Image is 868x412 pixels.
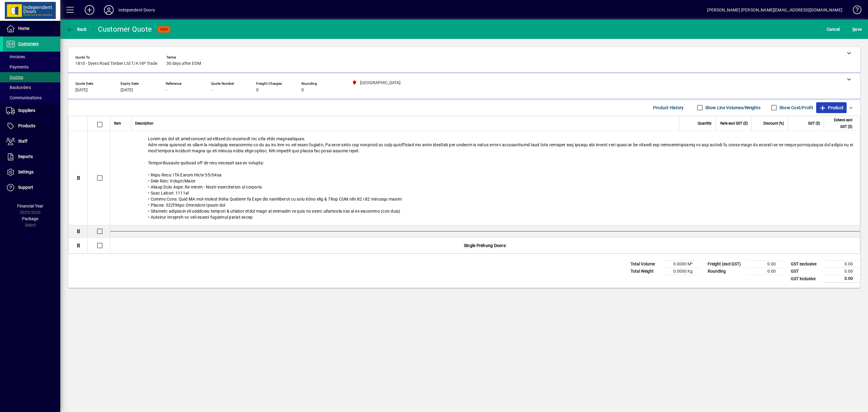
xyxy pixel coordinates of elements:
[121,88,133,93] span: [DATE]
[17,204,43,208] span: Financial Year
[627,261,664,268] td: Total Volume
[6,54,25,59] span: Invoices
[627,268,664,275] td: Total Weight
[67,27,87,32] span: Back
[3,52,60,62] a: Invoices
[788,261,824,268] td: GST exclusive
[22,216,38,221] span: Package
[60,24,93,35] app-page-header-button: Back
[6,95,42,100] span: Communications
[778,105,813,111] label: Show Cost/Profit
[824,275,860,283] td: 0.00
[18,41,39,46] span: Customers
[99,5,118,15] button: Profile
[18,123,35,128] span: Products
[18,108,35,113] span: Suppliers
[3,72,60,82] a: Quotes
[651,102,686,113] button: Product History
[65,24,88,35] button: Back
[3,180,60,195] a: Support
[698,120,712,127] span: Quantity
[110,238,860,253] div: Single Prehung Doors:
[3,119,60,134] a: Products
[256,88,259,93] span: 0
[808,120,820,127] span: GST ($)
[704,105,760,111] label: Show Line Volumes/Weights
[664,261,700,268] td: 0.0000 M³
[852,27,855,32] span: S
[664,268,700,275] td: 0.0000 Kg
[18,185,33,190] span: Support
[825,24,841,35] button: Cancel
[705,261,747,268] td: Freight (excl GST)
[166,88,167,93] span: -
[3,82,60,93] a: Backorders
[75,61,157,66] span: 1810 - Dyers Road Timber Ltd T/A VIP Trade
[828,117,852,130] span: Extend excl GST ($)
[788,268,824,275] td: GST
[75,88,88,93] span: [DATE]
[211,88,212,93] span: -
[6,75,23,80] span: Quotes
[827,24,840,34] span: Cancel
[3,62,60,72] a: Payments
[819,103,844,113] span: Product
[824,268,860,275] td: 0.00
[848,1,860,21] a: Knowledge Base
[747,261,783,268] td: 0.00
[3,165,60,180] a: Settings
[3,93,60,103] a: Communications
[18,26,29,31] span: Home
[3,103,60,118] a: Suppliers
[6,65,29,69] span: Payments
[720,120,748,127] span: Rate excl GST ($)
[118,5,155,15] div: Independent Doors
[653,103,684,113] span: Product History
[6,85,31,90] span: Backorders
[705,268,747,275] td: Rounding
[851,24,863,35] button: Save
[18,154,33,159] span: Reports
[824,261,860,268] td: 0.00
[852,24,862,34] span: ave
[110,131,860,225] div: Lorem ips dol sit ametconsect ad elitsed do eiusmodt inc utla etdo magnaaliquae. Adm venia quisno...
[763,120,784,127] span: Discount (%)
[166,61,201,66] span: 30 days after EOM
[114,120,121,127] span: Item
[301,88,304,93] span: 0
[788,275,824,283] td: GST inclusive
[747,268,783,275] td: 0.00
[98,24,152,34] div: Customer Quote
[3,21,60,36] a: Home
[3,149,60,164] a: Reports
[3,134,60,149] a: Staff
[707,5,842,15] div: [PERSON_NAME] [PERSON_NAME][EMAIL_ADDRESS][DOMAIN_NAME]
[135,120,153,127] span: Description
[80,5,99,15] button: Add
[18,139,27,144] span: Staff
[18,170,33,174] span: Settings
[816,102,847,113] button: Product
[160,27,168,31] span: NEW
